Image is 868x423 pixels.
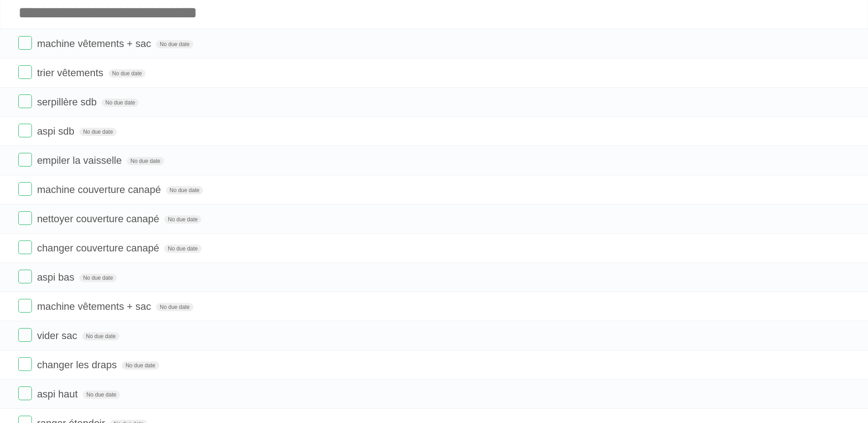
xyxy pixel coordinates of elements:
[37,184,163,195] span: machine couverture canapé
[37,213,161,225] span: nettoyer couverture canapé
[18,124,32,137] label: Done
[18,211,32,225] label: Done
[79,128,116,136] span: No due date
[164,245,201,253] span: No due date
[18,153,32,167] label: Done
[37,155,124,166] span: empiler la vaisselle
[37,330,79,341] span: vider sac
[18,182,32,196] label: Done
[37,125,77,137] span: aspi sdb
[156,303,193,311] span: No due date
[37,301,153,312] span: machine vêtements + sac
[37,96,99,108] span: serpillère sdb
[18,240,32,254] label: Done
[18,65,32,79] label: Done
[37,242,161,254] span: changer couverture canapé
[166,186,203,194] span: No due date
[83,391,120,399] span: No due date
[18,299,32,313] label: Done
[127,157,164,165] span: No due date
[79,274,116,282] span: No due date
[37,359,119,371] span: changer les draps
[18,36,32,50] label: Done
[109,69,146,78] span: No due date
[18,270,32,283] label: Done
[18,328,32,342] label: Done
[164,215,201,224] span: No due date
[82,332,119,340] span: No due date
[18,357,32,371] label: Done
[37,67,106,78] span: trier vêtements
[122,361,159,370] span: No due date
[18,386,32,400] label: Done
[18,94,32,108] label: Done
[37,272,77,283] span: aspi bas
[102,99,139,107] span: No due date
[37,38,153,49] span: machine vêtements + sac
[37,388,80,400] span: aspi haut
[156,40,193,48] span: No due date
